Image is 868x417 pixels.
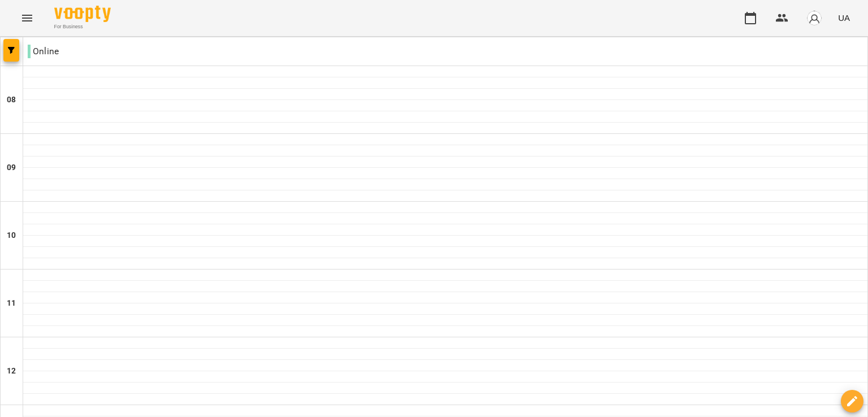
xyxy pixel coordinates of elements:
[54,6,111,22] img: Voopty Logo
[7,229,16,242] h6: 10
[838,12,850,24] span: UA
[28,45,59,58] p: Online
[834,7,854,28] button: UA
[14,5,41,32] button: Menu
[7,162,16,174] h6: 09
[7,94,16,106] h6: 08
[7,297,16,310] h6: 11
[54,23,111,31] span: For Business
[806,10,822,26] img: avatar_s.png
[7,365,16,377] h6: 12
